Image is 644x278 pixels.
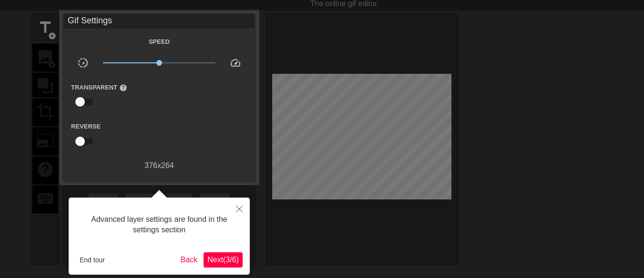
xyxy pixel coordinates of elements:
[76,253,109,267] button: End tour
[229,198,250,219] button: Close
[204,252,243,268] button: Next
[177,252,202,268] button: Back
[76,205,243,245] div: Advanced layer settings are found in the settings section
[207,256,239,264] span: Next ( 3 / 6 )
